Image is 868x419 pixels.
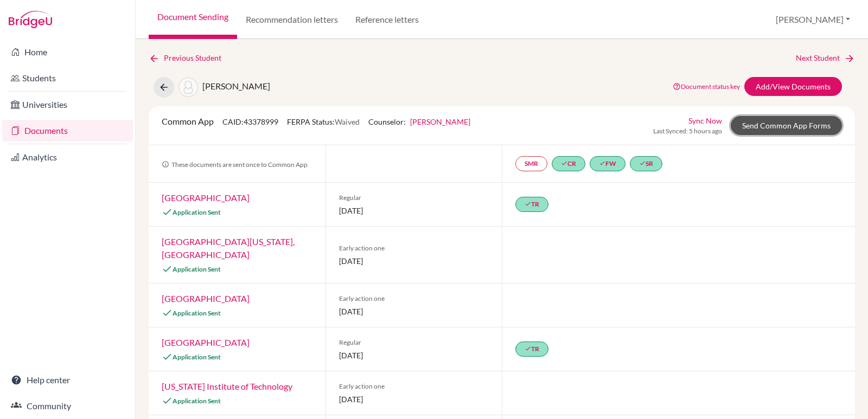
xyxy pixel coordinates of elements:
[515,197,548,212] a: doneTR
[2,67,133,89] a: Students
[731,116,842,135] a: Send Common App Forms
[202,81,270,91] span: [PERSON_NAME]
[339,205,489,216] span: [DATE]
[173,397,221,405] span: Application Sent
[9,11,52,28] img: Bridge-U
[162,337,250,347] a: [GEOGRAPHIC_DATA]
[149,52,230,64] a: Previous Student
[561,160,567,166] i: done
[339,306,489,317] span: [DATE]
[339,350,489,361] span: [DATE]
[162,293,250,304] a: [GEOGRAPHIC_DATA]
[639,160,646,166] i: done
[339,338,489,347] span: Regular
[525,201,531,207] i: done
[771,9,855,30] button: [PERSON_NAME]
[744,77,842,96] a: Add/View Documents
[590,156,626,171] a: doneFW
[515,156,547,171] a: SMR
[339,382,489,391] span: Early action one
[162,236,295,260] a: [GEOGRAPHIC_DATA][US_STATE], [GEOGRAPHIC_DATA]
[2,369,133,391] a: Help center
[162,192,250,203] a: [GEOGRAPHIC_DATA]
[173,353,221,361] span: Application Sent
[162,381,292,391] a: [US_STATE] Institute of Technology
[552,156,585,171] a: doneCR
[688,115,722,126] a: Sync Now
[796,52,855,64] a: Next Student
[173,265,221,273] span: Application Sent
[222,117,278,126] span: CAID: 43378999
[515,341,548,357] a: doneTR
[162,160,308,169] span: These documents are sent once to Common App
[599,160,605,166] i: done
[339,243,489,253] span: Early action one
[287,117,360,126] span: FERPA Status:
[2,94,133,115] a: Universities
[525,345,531,352] i: done
[368,117,470,126] span: Counselor:
[2,146,133,168] a: Analytics
[2,395,133,417] a: Community
[162,116,214,126] span: Common App
[173,309,221,317] span: Application Sent
[339,255,489,267] span: [DATE]
[173,208,221,216] span: Application Sent
[2,41,133,63] a: Home
[653,126,722,136] span: Last Synced: 5 hours ago
[630,156,662,171] a: doneSR
[2,120,133,141] a: Documents
[339,193,489,203] span: Regular
[339,294,489,304] span: Early action one
[335,117,360,126] span: Waived
[673,82,740,91] a: Document status key
[410,117,470,126] a: [PERSON_NAME]
[339,394,489,405] span: [DATE]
